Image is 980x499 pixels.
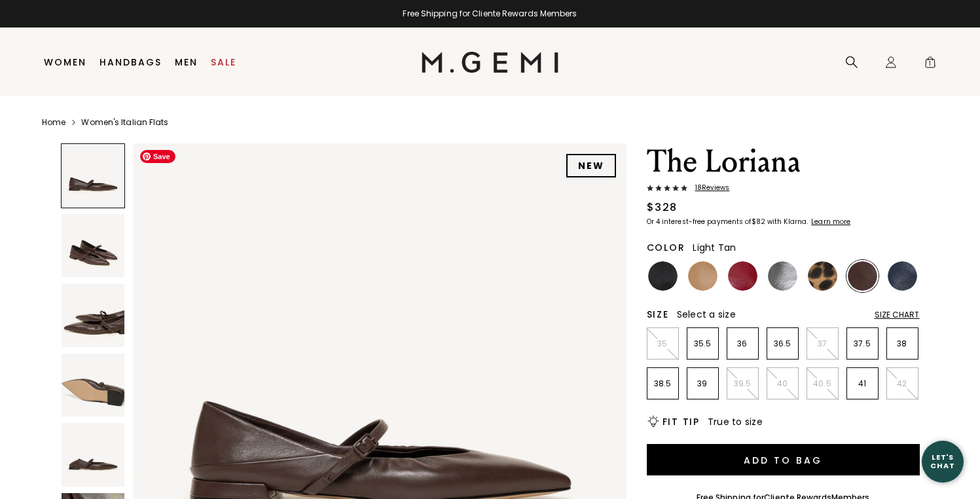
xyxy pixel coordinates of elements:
[693,241,736,254] span: Light Tan
[847,339,878,349] p: 37.5
[727,379,758,389] p: 39.5
[648,261,678,291] img: Black
[687,379,718,389] p: 39
[647,200,678,215] div: $328
[752,217,765,227] klarna-placement-style-amount: $82
[688,261,717,291] img: Light Tan
[875,310,920,320] div: Size Chart
[848,261,877,291] img: Chocolate
[727,339,758,349] p: 36
[768,261,797,291] img: Gunmetal
[44,57,86,67] a: Women
[687,339,718,349] p: 35.5
[728,261,757,291] img: Dark Red
[62,423,125,487] img: The Loriana
[887,379,918,389] p: 42
[175,57,198,67] a: Men
[140,150,175,163] span: Save
[888,261,917,291] img: Navy
[807,339,838,349] p: 37
[647,143,920,180] h1: The Loriana
[922,453,964,470] div: Let's Chat
[647,379,678,389] p: 38.5
[647,339,678,349] p: 35
[767,217,810,227] klarna-placement-style-body: with Klarna
[887,339,918,349] p: 38
[211,57,236,67] a: Sale
[687,184,730,192] span: 18 Review s
[100,57,162,67] a: Handbags
[62,354,125,417] img: The Loriana
[811,217,850,227] klarna-placement-style-cta: Learn more
[808,261,837,291] img: Leopard
[81,117,168,128] a: Women's Italian Flats
[62,214,125,278] img: The Loriana
[924,58,937,71] span: 1
[677,308,736,321] span: Select a size
[566,154,616,177] div: NEW
[810,218,850,226] a: Learn more
[647,444,920,475] button: Add to Bag
[42,117,65,128] a: Home
[647,184,920,194] a: 18Reviews
[807,379,838,389] p: 40.5
[422,52,558,73] img: M.Gemi
[647,309,669,320] h2: Size
[662,416,700,427] h2: Fit Tip
[647,217,752,227] klarna-placement-style-body: Or 4 interest-free payments of
[647,242,685,253] h2: Color
[767,379,798,389] p: 40
[847,379,878,389] p: 41
[62,284,125,347] img: The Loriana
[708,415,763,428] span: True to size
[767,339,798,349] p: 36.5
